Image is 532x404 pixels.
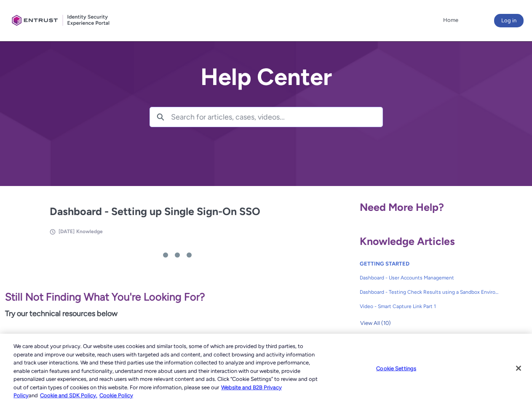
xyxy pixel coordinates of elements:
[509,359,528,377] button: Close
[50,204,305,220] h2: Dashboard - Setting up Single Sign-On SSO
[360,303,500,310] span: Video - Smart Capture Link Part 1
[13,342,319,400] div: We care about your privacy. Our website uses cookies and similar tools, some of which are provide...
[360,260,409,267] a: GETTING STARTED
[441,14,460,27] a: Home
[5,308,350,319] p: Try our technical resources below
[99,392,133,399] a: Cookie Policy
[494,14,524,27] button: Log in
[360,235,455,247] span: Knowledge Articles
[150,64,383,90] h2: Help Center
[370,360,422,377] button: Cookie Settings
[40,392,97,399] a: Cookie and SDK Policy.
[360,299,500,314] a: Video - Smart Capture Link Part 1
[360,201,444,213] span: Need More Help?
[360,288,500,296] span: Dashboard - Testing Check Results using a Sandbox Environment
[360,317,391,330] span: View All (10)
[360,285,500,299] a: Dashboard - Testing Check Results using a Sandbox Environment
[360,316,391,330] button: View All (10)
[150,107,171,127] button: Search
[171,107,382,127] input: Search for articles, cases, videos...
[360,271,500,285] a: Dashboard - User Accounts Management
[5,289,350,305] p: Still Not Finding What You're Looking For?
[76,228,103,235] li: Knowledge
[360,274,500,282] span: Dashboard - User Accounts Management
[59,229,75,234] span: [DATE]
